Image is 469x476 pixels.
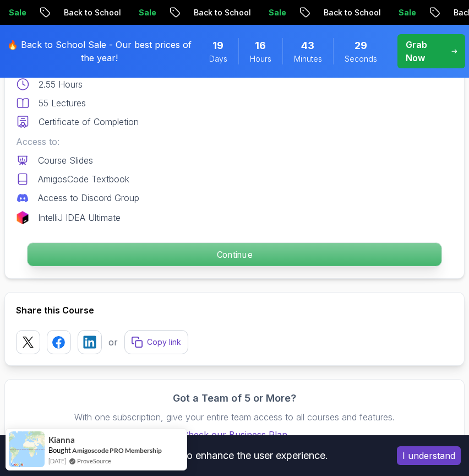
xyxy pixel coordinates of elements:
img: jetbrains logo [16,211,29,224]
span: Bought [48,446,71,455]
button: Copy link [124,330,188,354]
h2: Share this Course [16,304,453,317]
span: Kianna [48,435,75,445]
p: Course Slides [38,154,93,167]
p: Back to School [55,7,130,18]
p: With one subscription, give your entire team access to all courses and features. [16,410,453,424]
p: Sale [130,7,165,18]
a: ProveSource [77,456,111,466]
p: 🔥 Back to School Sale - Our best prices of the year! [7,38,193,64]
p: Access to Discord Group [38,191,139,204]
p: Certificate of Completion [39,115,139,128]
p: Sale [390,7,425,18]
span: Days [209,53,227,64]
p: Access to: [16,135,453,148]
span: 29 Seconds [355,38,367,53]
span: [DATE] [48,456,66,466]
p: Back to School [185,7,260,18]
span: Minutes [294,53,322,64]
div: This website uses cookies to enhance the user experience. [8,443,380,468]
p: 2.55 Hours [39,78,83,91]
p: AmigosCode Textbook [38,172,129,186]
p: Grab Now [406,38,443,64]
p: Copy link [147,337,181,348]
p: Continue [28,243,441,266]
span: 19 Days [212,38,223,53]
p: 55 Lectures [39,96,86,110]
span: 43 Minutes [301,38,314,53]
p: Sale [260,7,295,18]
h3: Got a Team of 5 or More? [16,391,453,406]
p: Back to School [315,7,390,18]
a: Check our Business Plan [16,428,453,441]
button: Accept cookies [397,446,461,465]
a: Amigoscode PRO Membership [72,446,162,455]
button: Continue [27,242,442,267]
img: provesource social proof notification image [9,431,45,467]
span: 16 Hours [255,38,266,53]
span: Hours [250,53,271,64]
p: IntelliJ IDEA Ultimate [38,211,121,224]
span: Seconds [345,53,377,64]
p: or [108,336,118,349]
